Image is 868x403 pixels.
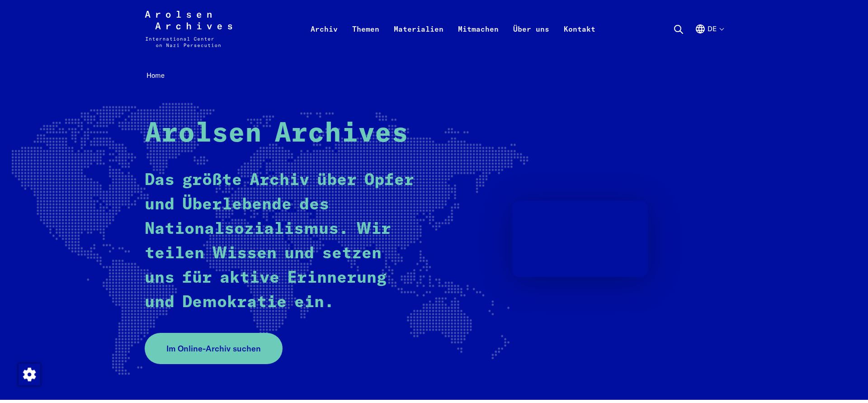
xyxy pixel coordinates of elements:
nav: Primär [303,11,603,47]
a: Materialien [387,22,451,58]
span: Home [146,71,165,80]
span: Im Online-Archiv suchen [166,342,261,355]
a: Themen [345,22,387,58]
nav: Breadcrumb [145,69,723,83]
a: Im Online-Archiv suchen [145,333,283,364]
img: Zustimmung ändern [19,364,40,385]
a: Mitmachen [451,22,506,58]
div: Zustimmung ändern [18,363,40,385]
strong: Arolsen Archives [145,120,408,147]
a: Über uns [506,22,557,58]
button: Deutsch, Sprachauswahl [695,24,723,56]
a: Archiv [303,22,345,58]
p: Das größte Archiv über Opfer und Überlebende des Nationalsozialismus. Wir teilen Wissen und setze... [145,168,418,315]
a: Kontakt [557,22,603,58]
